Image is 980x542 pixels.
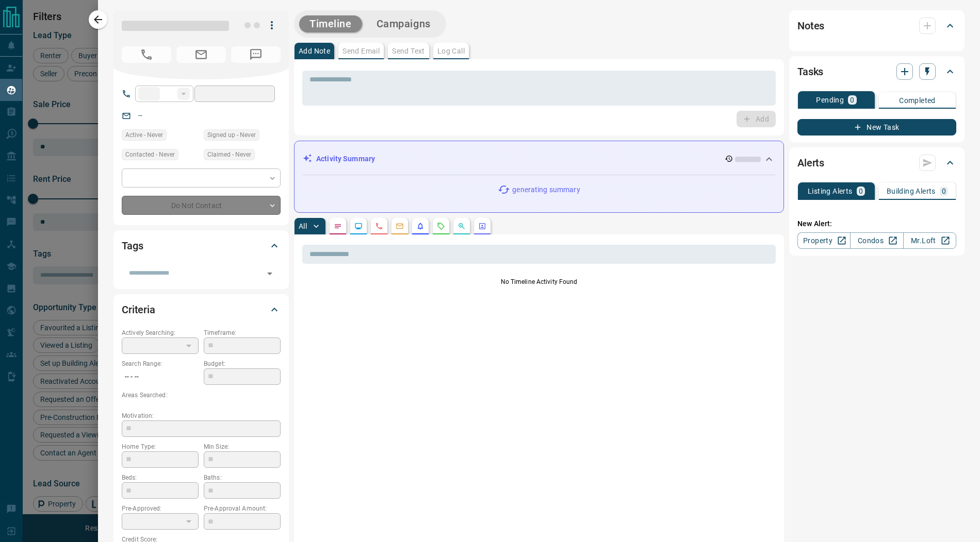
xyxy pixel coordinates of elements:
span: Signed up - Never [207,130,256,140]
p: Home Type: [122,442,199,451]
p: generating summary [512,184,580,195]
a: -- [138,111,142,120]
h2: Tasks [797,63,823,80]
p: All [299,223,307,230]
button: Open [263,266,277,281]
h2: Notes [797,18,824,34]
p: Areas Searched: [122,391,281,400]
span: No Number [231,46,281,63]
p: Pre-Approved: [122,504,199,513]
svg: Lead Browsing Activity [354,222,363,230]
p: Beds: [122,473,199,482]
div: Criteria [122,297,281,322]
p: 0 [859,188,863,195]
svg: Requests [437,222,445,230]
span: Contacted - Never [125,149,175,160]
p: New Alert: [797,218,956,229]
button: Timeline [299,15,362,32]
p: Add Note [299,47,330,55]
div: Tasks [797,59,956,84]
svg: Agent Actions [478,222,486,230]
a: Property [797,232,851,249]
p: Budget: [204,359,281,368]
div: Notes [797,13,956,38]
p: Listing Alerts [808,188,853,195]
p: Actively Searching: [122,328,199,337]
svg: Listing Alerts [416,222,424,230]
div: Tags [122,233,281,258]
h2: Alerts [797,155,824,171]
p: -- - -- [122,368,199,385]
svg: Calls [375,222,383,230]
p: Completed [899,97,936,104]
button: New Task [797,119,956,135]
div: Do Not Contact [122,196,281,215]
a: Condos [850,232,903,249]
p: Baths: [204,473,281,482]
svg: Emails [396,222,404,230]
span: Active - Never [125,130,163,140]
p: Search Range: [122,359,199,368]
a: Mr.Loft [903,232,956,249]
div: Activity Summary [303,149,775,168]
svg: Notes [334,222,342,230]
svg: Opportunities [458,222,466,230]
p: Motivation: [122,411,281,420]
p: Pre-Approval Amount: [204,504,281,513]
p: No Timeline Activity Found [302,277,776,286]
span: No Number [122,46,171,63]
p: Timeframe: [204,328,281,337]
p: Building Alerts [887,188,936,195]
h2: Criteria [122,301,155,318]
button: Campaigns [366,15,441,32]
span: No Email [176,46,226,63]
p: 0 [850,96,854,104]
p: 0 [942,188,946,195]
h2: Tags [122,238,143,254]
p: Min Size: [204,442,281,451]
p: Pending [816,96,844,104]
p: Activity Summary [316,154,375,164]
div: Alerts [797,150,956,175]
span: Claimed - Never [207,149,251,160]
